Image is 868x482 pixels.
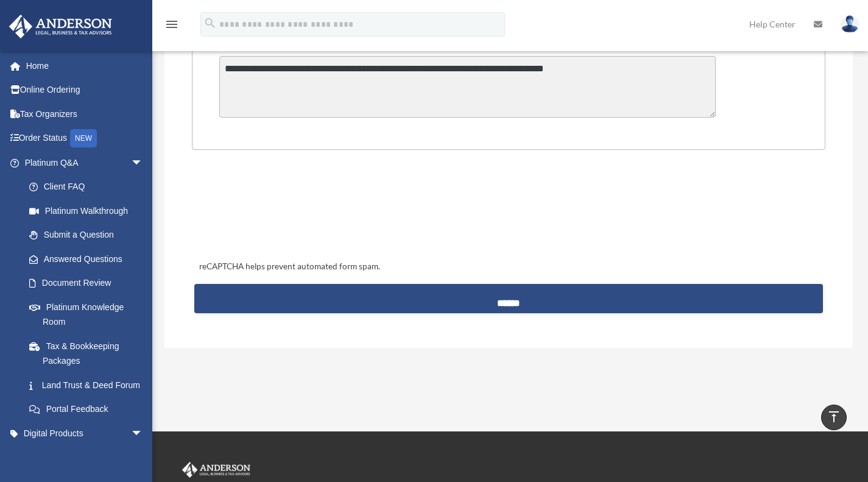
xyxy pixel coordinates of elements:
a: Client FAQ [17,175,161,199]
a: Platinum Knowledge Room [17,295,161,334]
a: Home [9,54,161,78]
a: vertical_align_top [821,405,847,430]
a: Tax Organizers [9,102,161,126]
a: Platinum Walkthrough [17,199,161,223]
a: Tax & Bookkeeping Packages [17,334,161,373]
a: menu [164,21,179,32]
img: User Pic [841,15,859,33]
a: Portal Feedback [17,397,161,422]
i: vertical_align_top [827,409,841,424]
img: Anderson Advisors Platinum Portal [5,15,116,38]
span: arrow_drop_down [131,151,155,175]
a: Document Review [17,271,161,296]
i: search [203,16,217,30]
a: Answered Questions [17,247,161,271]
a: Submit a Question [17,223,155,247]
iframe: reCAPTCHA [196,188,381,235]
a: Platinum Q&Aarrow_drop_down [9,151,161,175]
div: reCAPTCHA helps prevent automated form spam. [194,260,823,274]
a: Order StatusNEW [9,126,161,151]
a: Digital Productsarrow_drop_down [9,421,161,445]
span: arrow_drop_down [131,421,155,446]
a: Online Ordering [9,78,161,102]
a: Land Trust & Deed Forum [17,373,161,397]
i: menu [164,17,179,32]
div: NEW [70,129,97,147]
img: Anderson Advisors Platinum Portal [180,462,253,478]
